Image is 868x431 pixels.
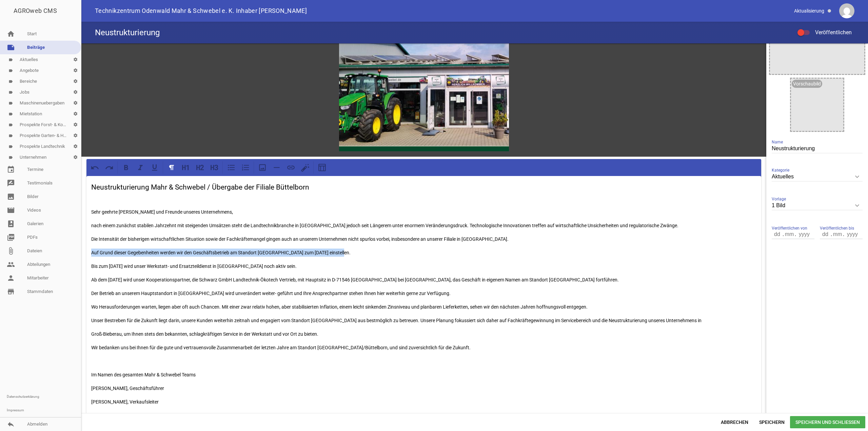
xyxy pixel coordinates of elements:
input: dd [772,230,783,239]
i: settings [70,119,81,130]
i: label [8,68,13,73]
i: keyboard_arrow_down [852,200,863,211]
i: label [8,101,13,105]
p: nach einem zunächst stabilen Jahrzehnt mit steigenden Umsätzen steht die Landtechnikbranche in [G... [91,221,756,230]
i: home [7,30,15,38]
i: person [7,274,15,282]
i: settings [70,98,81,109]
span: Speichern [754,416,790,428]
i: rate_review [7,179,15,187]
i: settings [70,152,81,163]
i: label [8,58,13,62]
h4: Neustrukturierung [95,27,160,38]
span: Veröffentlichen von [772,225,807,232]
p: Auf Grund dieser Gegebenheiten werden wir den Geschäftsbetrieb am Standort [GEOGRAPHIC_DATA] zum ... [91,249,756,257]
input: mm [831,230,844,239]
i: label [8,112,13,116]
span: Veröffentlichen [807,29,852,36]
i: label [8,144,13,149]
i: label [8,79,13,84]
p: Wo Herausforderungen warten, liegen aber oft auch Chancen. Mit einer zwar relativ hohen, aber sta... [91,303,756,311]
i: settings [70,87,81,98]
i: label [8,123,13,127]
i: label [8,90,13,95]
i: store_mall_directory [7,288,15,296]
span: Abbrechen [715,416,754,428]
i: settings [70,130,81,141]
p: [PERSON_NAME], Geschäftsführer [91,384,756,392]
i: settings [70,109,81,119]
i: label [8,134,13,138]
i: settings [70,76,81,87]
p: Im Namen des gesamten Mahr & Schwebel Teams [91,371,756,379]
h3: Neustrukturierung Mahr & Schwebel / Übergabe der Filiale Büttelborn [91,182,756,193]
i: note [7,43,15,52]
p: Der Betrieb an unserem Hauptstandort in [GEOGRAPHIC_DATA] wird unverändert weiter- geführt und Ih... [91,289,756,297]
i: settings [70,54,81,65]
i: movie [7,206,15,214]
input: mm [783,230,795,239]
input: yyyy [844,230,861,239]
i: attach_file [7,247,15,255]
p: [PERSON_NAME], Verkaufsleiter [91,398,756,406]
span: Speichern und Schließen [790,416,865,428]
i: label [8,155,13,160]
p: Bis zum [DATE] wird unser Werkstatt- und Ersatzteildienst in [GEOGRAPHIC_DATA] noch aktiv sein. [91,262,756,270]
div: Vorschaubild [792,80,822,88]
input: dd [820,230,831,239]
p: Die Intensität der bisherigen wirtschaftlichen Situation sowie der Fachkräftemangel gingen auch a... [91,235,756,243]
i: reply [7,420,15,428]
input: yyyy [795,230,812,239]
i: keyboard_arrow_down [852,171,863,182]
p: Sehr geehrte [PERSON_NAME] und Freunde unseres Unternehmens, [91,208,756,216]
i: settings [70,65,81,76]
i: image [7,193,15,201]
p: Unser Bestreben für die Zukunft liegt darin, unsere Kunden weiterhin zeitnah und engagiert vom St... [91,316,756,325]
span: Technikzentrum Odenwald Mahr & Schwebel e. K. Inhaber [PERSON_NAME] [95,8,307,14]
i: event [7,165,15,174]
i: picture_as_pdf [7,233,15,241]
p: Wir bedanken uns bei Ihnen für die gute und vertrauensvolle Zusammenarbeit der letzten Jahre am S... [91,344,756,352]
i: photo_album [7,220,15,228]
p: Groß-Bieberau, um Ihnen stets den bekannten, schlagkräftigen Service in der Werkstatt und vor Ort... [91,330,756,338]
p: Ab dem [DATE] wird unser Kooperationspartner, die Schwarz GmbH Landtechnik-Ökotech Vertrieb, mit ... [91,276,756,284]
i: settings [70,141,81,152]
span: Veröffentlichen bis [820,225,854,232]
i: people [7,260,15,269]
